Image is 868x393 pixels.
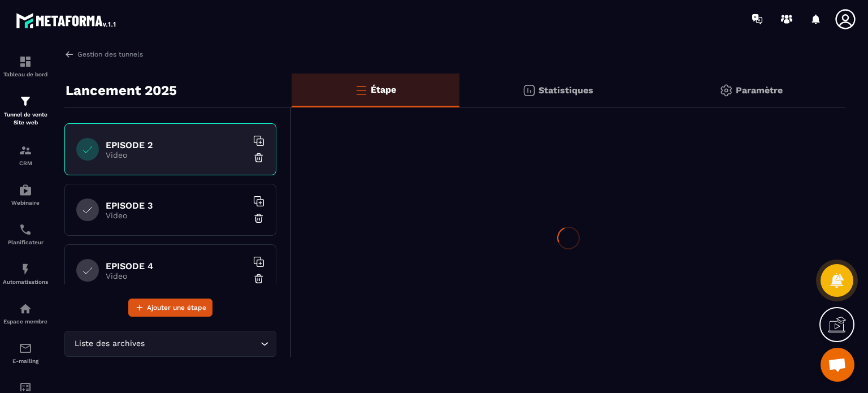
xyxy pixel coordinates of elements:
img: formation [19,55,32,68]
img: arrow [64,49,75,59]
p: Webinaire [3,200,48,206]
p: Statistiques [539,85,593,96]
a: automationsautomationsEspace membre [3,293,48,333]
button: Ajouter une étape [128,299,212,317]
img: formation [19,94,32,108]
span: Ajouter une étape [147,302,206,313]
p: Video [106,211,247,220]
img: setting-gr.5f69749f.svg [719,84,733,97]
a: Gestion des tunnels [64,49,143,59]
a: emailemailE-mailing [3,333,48,373]
a: formationformationTunnel de vente Site web [3,86,48,135]
p: Tunnel de vente Site web [3,111,48,127]
h6: EPISODE 3 [106,200,247,211]
p: CRM [3,160,48,166]
p: Tableau de bord [3,71,48,77]
p: Planificateur [3,239,48,245]
a: formationformationCRM [3,135,48,175]
p: Paramètre [736,85,783,96]
img: formation [19,144,32,157]
p: Video [106,271,247,280]
p: Étape [371,84,396,95]
img: scheduler [19,223,32,236]
img: trash [253,273,264,284]
img: email [19,342,32,355]
p: Automatisations [3,279,48,285]
img: bars-o.4a397970.svg [354,83,368,97]
img: automations [19,302,32,316]
h6: EPISODE 2 [106,140,247,150]
img: automations [19,262,32,276]
a: automationsautomationsWebinaire [3,175,48,214]
p: Lancement 2025 [66,79,177,102]
p: E-mailing [3,358,48,364]
a: formationformationTableau de bord [3,46,48,86]
img: stats.20deebd0.svg [522,84,536,97]
p: Espace membre [3,318,48,325]
img: trash [253,213,264,224]
img: logo [16,10,118,31]
span: Liste des archives [72,338,147,350]
div: Ouvrir le chat [821,348,854,382]
p: Video [106,150,247,159]
a: automationsautomationsAutomatisations [3,254,48,293]
img: automations [19,183,32,197]
div: Search for option [64,331,276,357]
a: schedulerschedulerPlanificateur [3,214,48,254]
h6: EPISODE 4 [106,261,247,271]
input: Search for option [147,338,258,350]
img: trash [253,152,264,163]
